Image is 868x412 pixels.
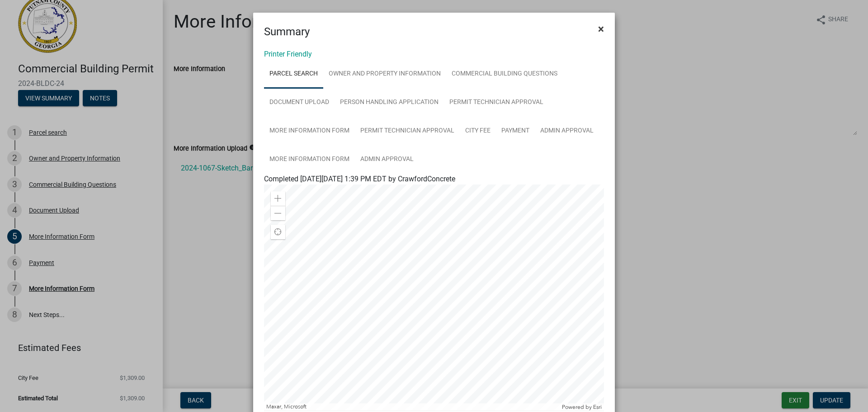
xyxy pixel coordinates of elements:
a: Payment [496,117,535,146]
a: Printer Friendly [264,50,312,58]
a: Permit Technician Approval [355,117,460,146]
a: Owner and Property Information [323,60,446,89]
div: Zoom in [271,191,285,206]
div: Find my location [271,225,285,239]
span: Completed [DATE][DATE] 1:39 PM EDT by CrawfordConcrete [264,175,455,183]
a: Document Upload [264,88,335,117]
a: More Information Form [264,117,355,146]
a: Esri [593,404,602,410]
a: Parcel search [264,60,323,89]
a: Permit Technician Approval [444,88,549,117]
a: More Information Form [264,145,355,174]
button: Close [591,16,611,42]
div: Powered by [560,403,604,411]
h4: Summary [264,24,310,40]
div: Maxar, Microsoft [264,403,560,411]
a: Person Handling Application [335,88,444,117]
a: City Fee [460,117,496,146]
a: Admin Approval [535,117,599,146]
div: Zoom out [271,206,285,220]
span: × [598,23,604,35]
a: Admin Approval [355,145,419,174]
a: Commercial Building Questions [446,60,563,89]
